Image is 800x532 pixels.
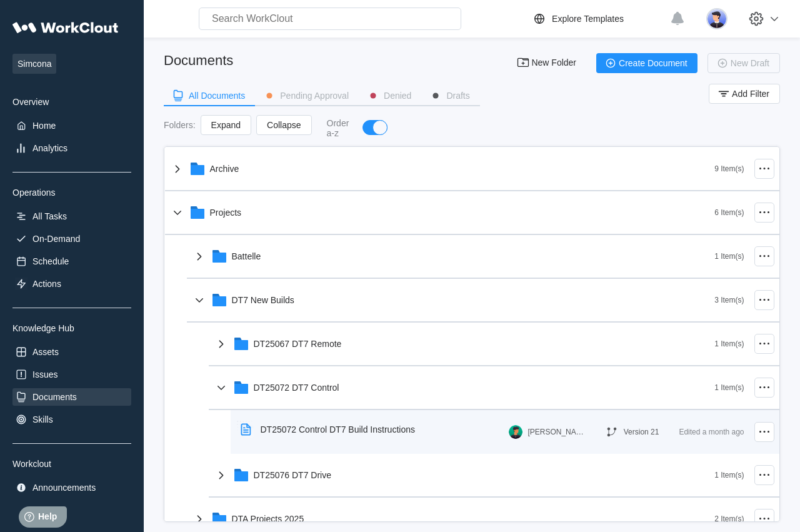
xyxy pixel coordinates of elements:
img: user.png [509,425,522,439]
div: All Documents [189,91,245,100]
span: Simcona [12,54,56,74]
div: Schedule [32,256,69,266]
a: Skills [12,411,131,428]
div: Assets [32,347,59,357]
button: Collapse [256,115,311,135]
a: Home [12,117,131,134]
button: Create Document [596,53,697,73]
div: 1 Item(s) [714,383,744,392]
a: Issues [12,366,131,383]
a: All Tasks [12,208,131,225]
div: [PERSON_NAME] [527,428,584,436]
div: Version 21 [624,428,659,436]
div: DT25076 DT7 Drive [254,470,332,480]
div: 9 Item(s) [714,164,744,173]
div: Explore Templates [552,14,624,24]
a: Documents [12,388,131,406]
span: Add Filter [732,89,769,98]
a: Announcements [12,479,131,496]
button: New Folder [509,53,586,73]
div: Workclout [12,459,131,469]
div: Overview [12,97,131,107]
div: Folders : [164,120,196,130]
div: Announcements [32,483,96,493]
div: DT25072 Control DT7 Build Instructions [261,424,415,434]
div: DT7 New Builds [232,295,294,305]
div: Skills [32,414,53,424]
a: Assets [12,343,131,361]
div: Actions [32,279,61,289]
div: Archive [210,164,239,174]
div: Home [32,121,56,131]
div: 1 Item(s) [714,339,744,348]
div: Edited a month ago [679,424,744,439]
div: 3 Item(s) [714,296,744,304]
button: All Documents [164,86,255,105]
div: 2 Item(s) [714,514,744,523]
a: On-Demand [12,230,131,248]
button: Pending Approval [255,86,359,105]
div: All Tasks [32,211,67,221]
div: Analytics [32,143,67,153]
span: Collapse [267,121,301,129]
div: Denied [384,91,411,100]
button: New Draft [707,53,780,73]
div: Pending Approval [280,91,349,100]
a: Analytics [12,139,131,157]
a: Explore Templates [532,11,664,26]
a: Actions [12,275,131,293]
div: Battelle [232,251,261,261]
span: Expand [211,121,241,129]
div: Drafts [446,91,469,100]
button: Expand [201,115,251,135]
span: New Folder [531,58,576,68]
div: 1 Item(s) [714,471,744,479]
div: DTA Projects 2025 [232,514,304,524]
div: On-Demand [32,234,80,244]
div: 1 Item(s) [714,252,744,261]
div: DT25067 DT7 Remote [254,339,342,349]
div: Operations [12,188,131,198]
div: Documents [164,53,233,69]
img: user-5.png [706,8,727,29]
div: Projects [210,208,242,218]
button: Drafts [421,86,479,105]
span: Create Document [619,59,687,68]
div: DT25072 DT7 Control [254,383,339,393]
a: Schedule [12,253,131,270]
div: Issues [32,369,57,379]
button: Add Filter [709,84,780,104]
div: Order a-z [327,118,351,138]
button: Denied [359,86,421,105]
span: New Draft [731,59,769,68]
div: Knowledge Hub [12,323,131,333]
input: Search WorkClout [199,8,461,30]
div: 6 Item(s) [714,208,744,217]
div: Documents [32,392,77,402]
